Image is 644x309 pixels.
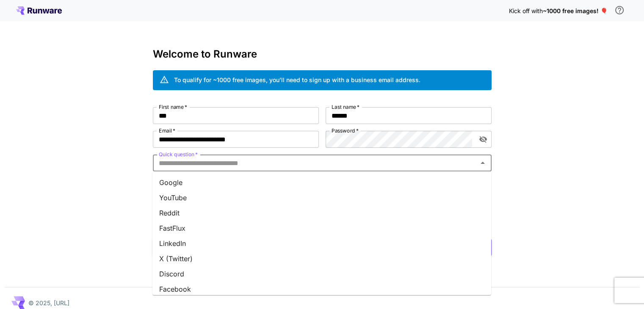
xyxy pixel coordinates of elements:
label: Quick question [159,151,198,158]
span: ~1000 free images! 🎈 [543,7,608,14]
li: Discord [152,266,491,281]
li: Reddit [152,205,491,221]
li: YouTube [152,190,491,205]
span: Kick off with [509,7,543,14]
label: Password [332,127,359,134]
li: FastFlux [152,221,491,236]
label: Last name [332,103,359,110]
li: LinkedIn [152,236,491,251]
li: X (Twitter) [152,251,491,266]
div: To qualify for ~1000 free images, you’ll need to sign up with a business email address. [174,75,420,84]
h3: Welcome to Runware [153,48,492,60]
li: Facebook [152,281,491,297]
label: First name [159,103,187,110]
button: toggle password visibility [475,132,491,147]
button: Close [477,157,489,169]
li: Google [152,175,491,190]
button: In order to qualify for free credit, you need to sign up with a business email address and click ... [611,2,628,19]
p: © 2025, [URL] [28,298,69,307]
label: Email [159,127,175,134]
